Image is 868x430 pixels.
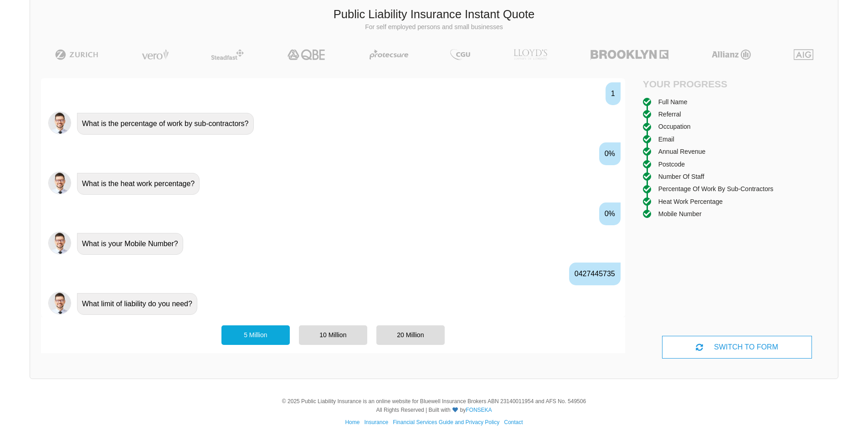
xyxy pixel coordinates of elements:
[48,232,71,254] img: Chatbot | PLI
[345,419,360,425] a: Home
[364,419,388,425] a: Insurance
[658,134,674,144] div: Email
[658,121,691,132] div: Occupation
[508,49,552,60] img: LLOYD's | Public Liability Insurance
[658,159,685,169] div: Postcode
[658,184,774,194] div: Percentage of work by sub-contractors
[569,263,621,285] div: 0427445735
[37,6,831,23] h3: Public Liability Insurance Instant Quote
[643,78,737,90] h4: Your Progress
[366,49,412,60] img: Protecsure | Public Liability Insurance
[282,49,331,60] img: QBE | Public Liability Insurance
[504,419,523,425] a: Contact
[599,142,621,165] div: 0%
[376,325,445,344] div: 20 Million
[51,49,103,60] img: Zurich | Public Liability Insurance
[77,293,197,315] div: What limit of liability do you need?
[662,336,812,359] div: SWITCH TO FORM
[466,407,492,413] a: FONSEKA
[37,23,831,32] p: For self employed persons and small businesses
[599,202,621,225] div: 0%
[77,233,183,255] div: What is your Mobile Number?
[138,49,173,60] img: Vero | Public Liability Insurance
[393,419,499,425] a: Financial Services Guide and Privacy Policy
[658,97,688,107] div: Full Name
[48,292,71,314] img: Chatbot | PLI
[658,147,706,157] div: Annual Revenue
[207,49,247,60] img: Steadfast | Public Liability Insurance
[299,325,367,344] div: 10 Million
[707,49,755,60] img: Allianz | Public Liability Insurance
[658,209,702,219] div: Mobile Number
[587,49,672,60] img: Brooklyn | Public Liability Insurance
[790,49,817,60] img: AIG | Public Liability Insurance
[77,113,254,135] div: What is the percentage of work by sub-contractors?
[221,325,290,344] div: 5 Million
[447,49,474,60] img: CGU | Public Liability Insurance
[48,111,71,134] img: Chatbot | PLI
[48,172,71,194] img: Chatbot | PLI
[658,109,681,119] div: Referral
[606,82,621,105] div: 1
[77,173,200,195] div: What is the heat work percentage?
[658,172,704,182] div: Number of staff
[658,197,723,207] div: Heat work percentage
